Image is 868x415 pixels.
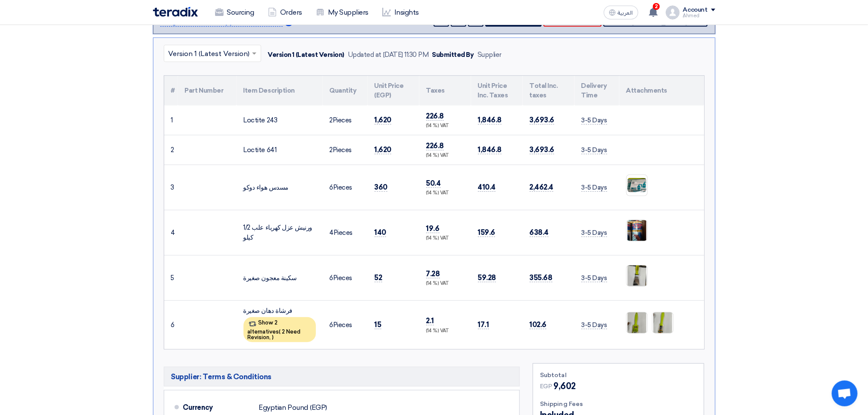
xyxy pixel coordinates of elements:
span: 15 [375,320,381,329]
span: 226.8 [426,112,444,121]
th: Delivery Time [575,76,619,106]
div: (14 %) VAT [426,280,464,287]
span: 360 [375,183,388,192]
span: ) [272,334,274,340]
div: (14 %) VAT [426,235,464,242]
span: Submit Offer [558,13,595,26]
th: Taxes [419,76,471,106]
span: 1,846.8 [478,115,502,125]
span: 140 [375,228,387,237]
img: IMG_1753734538031.jpg [627,262,647,289]
th: Total Inc. taxes [523,76,575,106]
span: 1,846.8 [478,145,502,154]
div: Version 1 (Latest Version) [268,50,345,60]
span: 2 [653,3,660,10]
td: Pieces [323,210,368,255]
span: 3-5 Days [581,184,607,192]
span: 1,620 [375,145,392,154]
td: 1 [164,106,178,135]
button: العربية [604,6,638,19]
td: Pieces [323,135,368,165]
span: 9,602 [554,380,576,393]
span: 2,462.4 [530,183,554,192]
img: IMG_1753734534733.jpg [627,177,647,193]
span: Create draft [PERSON_NAME] [618,13,701,26]
div: (14 %) VAT [426,328,464,335]
img: IMG_1753734537831.jpg [627,309,647,336]
a: Open chat [832,381,858,406]
span: 2 [330,146,333,154]
span: 7.28 [426,269,440,278]
span: 4 [330,229,334,237]
td: Pieces [323,165,368,210]
div: Supplier [478,50,502,60]
span: 3-5 Days [581,274,607,282]
th: Item Description [237,76,323,106]
img: profile_test.png [666,6,680,19]
div: Subtotal [540,371,697,380]
span: 226.8 [426,141,444,150]
span: 3-5 Days [581,146,607,154]
span: 159.6 [478,228,496,237]
div: Account [683,6,708,14]
span: 50.4 [426,179,441,188]
span: 19.6 [426,224,440,233]
div: ِAhmed [683,13,715,18]
div: ورنيش عزل كهرباء علب 1/2 كيلو [244,223,316,242]
td: 3 [164,165,178,210]
div: فرشاة دهان صغيرة [244,306,316,316]
div: (14 %) VAT [426,122,464,130]
td: 5 [164,255,178,300]
div: مسدس هواء دوكو [244,183,316,193]
a: Sourcing [208,3,261,22]
span: 6 [330,184,334,191]
span: 2 Need Revision, [248,328,301,340]
th: Attachments [619,76,704,106]
a: Insights [375,3,426,22]
div: (14 %) VAT [426,152,464,159]
span: 410.4 [478,183,496,192]
td: Pieces [323,300,368,349]
div: Show 2 alternatives [244,317,316,342]
td: Pieces [323,106,368,135]
th: Part Number [178,76,237,106]
th: # [164,76,178,106]
a: Orders [261,3,309,22]
span: 638.4 [530,228,549,237]
td: 4 [164,210,178,255]
span: 6 [330,321,334,329]
td: 2 [164,135,178,165]
div: Shipping Fees [540,399,697,409]
span: ( [279,328,281,335]
span: 3,693.6 [530,145,555,154]
span: 52 [375,273,382,282]
div: Updated at [DATE] 11:30 PM [348,50,429,60]
div: (14 %) VAT [426,190,464,197]
th: Quantity [323,76,368,106]
span: 2 [330,116,333,124]
img: IMG_1753734538535.jpg [653,309,673,336]
span: 355.68 [530,273,553,282]
span: EGP [540,382,552,391]
span: 1,620 [375,115,392,125]
span: 6 [330,274,334,282]
td: Pieces [323,255,368,300]
span: 3-5 Days [581,321,607,329]
div: Loctite 641 [244,145,316,155]
div: Submitted By [432,50,474,60]
img: Teradix logo [153,7,198,17]
th: Unit Price Inc. Taxes [471,76,523,106]
span: 3,693.6 [530,115,555,125]
span: 2.1 [426,316,434,325]
span: 17.1 [478,320,489,329]
h5: Supplier: Terms & Conditions [164,367,520,387]
span: العربية [618,10,633,16]
span: 59.28 [478,273,496,282]
span: Hide Offer [501,13,534,26]
span: 3-5 Days [581,229,607,237]
span: 102.6 [530,320,547,329]
td: 6 [164,300,178,349]
a: My Suppliers [309,3,375,22]
span: 3-5 Days [581,116,607,125]
div: Loctite 243 [244,115,316,125]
